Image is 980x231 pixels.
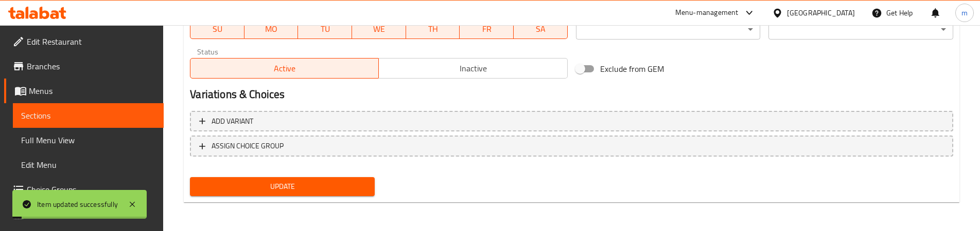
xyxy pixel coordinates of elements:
button: Update [190,177,375,196]
a: Edit Menu [13,152,164,177]
button: Add variant [190,111,953,132]
a: Sections [13,103,164,128]
button: SU [190,18,244,39]
span: Branches [27,60,155,72]
span: Full Menu View [21,134,155,146]
button: Active [190,58,379,79]
button: TH [406,18,460,39]
div: [GEOGRAPHIC_DATA] [787,7,855,18]
span: Menus [29,85,155,97]
a: Choice Groups [4,177,164,202]
div: ​ [768,19,953,40]
span: Add variant [212,115,253,128]
h2: Variations & Choices [190,87,953,102]
a: Full Menu View [13,128,164,152]
span: SU [195,22,240,36]
a: Edit Restaurant [4,29,164,54]
span: Active [195,61,375,76]
button: WE [352,18,406,39]
a: Branches [4,54,164,79]
span: Sections [21,109,155,122]
span: TU [302,22,348,36]
span: Exclude from GEM [600,63,664,75]
a: Menus [4,79,164,103]
button: SA [514,18,568,39]
button: Inactive [378,58,567,79]
span: Update [198,180,366,193]
span: Choice Groups [27,183,155,196]
span: m [961,7,968,18]
button: FR [460,18,514,39]
span: Coupons [27,208,155,220]
button: MO [244,18,299,39]
div: Menu-management [675,7,739,19]
span: FR [464,22,510,36]
span: Inactive [383,61,563,76]
span: Edit Restaurant [27,35,155,48]
span: WE [356,22,402,36]
button: TU [298,18,352,39]
span: ASSIGN CHOICE GROUP [212,140,284,152]
span: MO [249,22,294,36]
span: Edit Menu [21,159,155,171]
div: Item updated successfully [37,199,118,210]
button: ASSIGN CHOICE GROUP [190,136,953,157]
span: TH [410,22,456,36]
div: ​ [576,19,761,40]
a: Coupons [4,202,164,226]
span: SA [518,22,564,36]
